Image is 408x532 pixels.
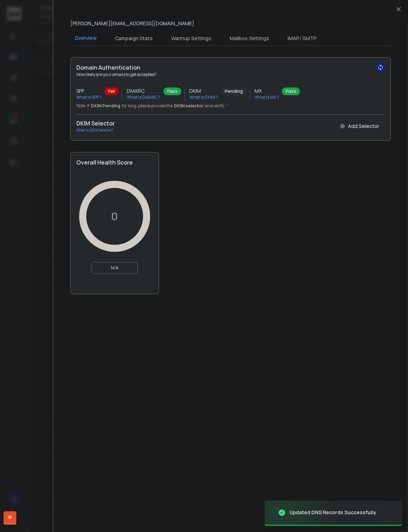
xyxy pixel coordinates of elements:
[167,31,216,46] button: Warmup Settings
[334,119,385,133] button: Add Selector
[282,87,300,95] div: Pass
[76,63,385,72] h2: Domain Authentication
[104,87,119,95] div: Fail
[127,87,161,95] h3: DMARC
[111,210,118,223] p: 0
[4,511,16,525] div: @
[70,20,194,27] p: [PERSON_NAME][EMAIL_ADDRESS][DOMAIN_NAME]
[221,87,247,95] div: Pending
[225,31,273,46] button: Mailbox Settings
[76,119,115,128] h2: DKIM Selector
[91,103,120,109] span: DKIM Pending
[76,128,115,133] p: What is DKIM Selector?
[95,265,135,271] p: N/A
[189,95,218,100] p: What is DKIM ?
[76,72,385,77] p: How likely are your emails to get accepted?
[70,30,101,47] button: Overview
[255,87,279,95] h3: MX
[76,103,385,109] p: Note: If for long, please provide the and verify.
[76,87,102,95] h3: SPF
[76,95,102,100] p: What is SPF ?
[111,31,157,46] button: Campaign Stats
[189,87,218,95] h3: DKIM
[289,509,376,516] div: Updated DNS Records Successfully
[127,95,161,100] p: What is DMARC ?
[174,103,203,109] span: DKIM selector
[76,158,153,167] h2: Overall Health Score
[163,87,181,95] div: Pass
[255,95,279,100] p: What is MX ?
[283,31,321,46] button: IMAP/ SMTP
